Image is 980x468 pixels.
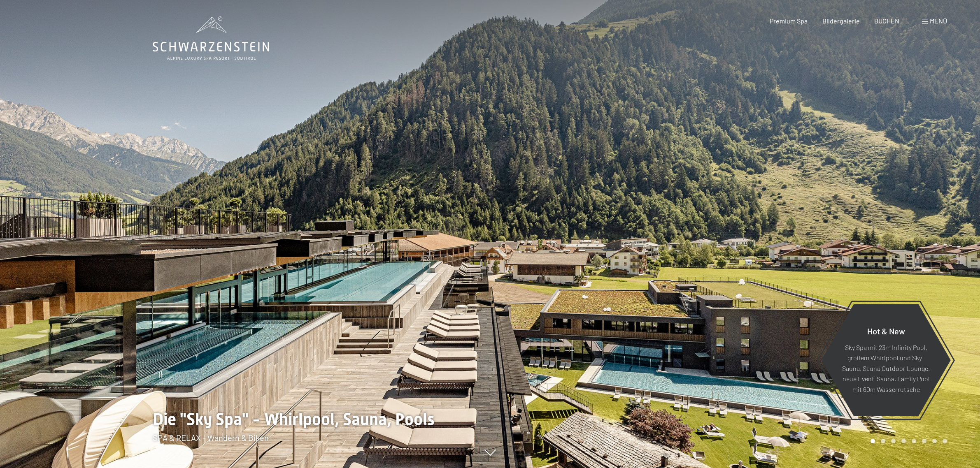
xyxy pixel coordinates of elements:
div: Carousel Page 5 [912,439,916,443]
div: Carousel Page 7 [932,439,937,443]
a: Hot & New Sky Spa mit 23m Infinity Pool, großem Whirlpool und Sky-Sauna, Sauna Outdoor Lounge, ne... [821,304,951,417]
div: Carousel Page 3 [891,439,896,443]
div: Carousel Page 2 [881,439,885,443]
a: BUCHEN [874,17,899,25]
div: Carousel Page 6 [922,439,926,443]
div: Carousel Page 4 [901,439,906,443]
span: Menü [930,17,947,25]
a: Bildergalerie [822,17,860,25]
span: Hot & New [867,326,905,336]
div: Carousel Pagination [868,439,947,443]
a: Premium Spa [770,17,808,25]
div: Carousel Page 8 [943,439,947,443]
div: Carousel Page 1 (Current Slide) [871,439,875,443]
p: Sky Spa mit 23m Infinity Pool, großem Whirlpool und Sky-Sauna, Sauna Outdoor Lounge, neue Event-S... [841,342,931,394]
